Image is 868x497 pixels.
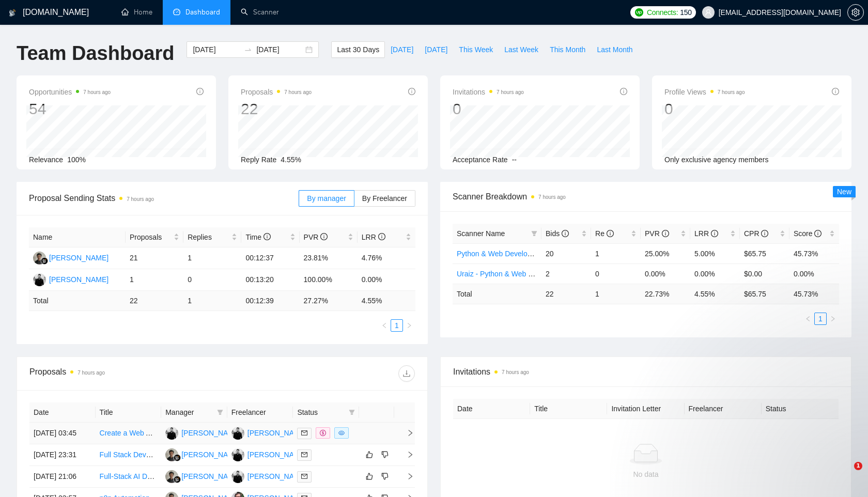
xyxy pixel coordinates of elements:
[391,319,403,332] li: 1
[297,407,345,418] span: Status
[41,257,48,265] img: gigradar-bm.png
[126,291,183,311] td: 22
[96,444,162,466] td: Full Stack Developer – AI Integration (React/Flask)
[453,399,530,419] th: Date
[802,313,814,325] li: Previous Page
[231,472,307,480] a: UA[PERSON_NAME]
[391,320,402,331] a: 1
[662,230,669,237] span: info-circle
[620,88,627,95] span: info-circle
[502,369,529,375] time: 7 hours ago
[847,8,864,17] a: setting
[531,230,537,237] span: filter
[591,263,641,284] td: 0
[690,263,740,284] td: 0.00%
[635,8,643,17] img: upwork-logo.png
[231,448,244,461] img: UA
[301,452,307,458] span: mail
[338,430,345,436] span: eye
[690,243,740,263] td: 5.00%
[181,471,241,482] div: [PERSON_NAME]
[381,451,389,459] span: dislike
[241,269,299,291] td: 00:13:20
[244,45,252,54] span: to
[398,429,414,437] span: right
[544,41,591,58] button: This Month
[33,273,46,286] img: UA
[381,322,388,329] span: left
[814,313,827,325] li: 1
[789,263,839,284] td: 0.00%
[247,427,307,439] div: [PERSON_NAME]
[694,229,718,238] span: LRR
[805,316,811,322] span: left
[562,230,569,237] span: info-circle
[459,44,493,55] span: This Week
[398,365,415,382] button: download
[301,430,307,436] span: mail
[399,369,414,378] span: download
[183,291,241,311] td: 1
[358,269,415,291] td: 0.00%
[227,402,293,423] th: Freelancer
[378,319,391,332] button: left
[241,8,279,17] a: searchScanner
[33,252,46,265] img: MH
[331,41,385,58] button: Last 30 Days
[406,322,412,329] span: right
[408,88,415,95] span: info-circle
[300,247,358,269] td: 23.81%
[244,45,252,54] span: swap-right
[607,399,684,419] th: Invitation Letter
[231,450,307,458] a: UA[PERSON_NAME]
[231,470,244,483] img: UA
[550,44,585,55] span: This Month
[827,313,839,325] button: right
[815,313,826,324] a: 1
[165,407,213,418] span: Manager
[17,41,174,66] h1: Team Dashboard
[711,230,718,237] span: info-circle
[281,156,301,164] span: 4.55%
[320,233,328,240] span: info-circle
[366,472,373,480] span: like
[83,89,111,95] time: 7 hours ago
[33,253,109,261] a: MH[PERSON_NAME]
[541,243,591,263] td: 20
[241,99,312,119] div: 22
[193,44,240,55] input: Start date
[789,243,839,263] td: 45.73%
[705,9,712,16] span: user
[49,252,109,263] div: [PERSON_NAME]
[173,8,180,15] span: dashboard
[366,451,373,459] span: like
[830,316,836,322] span: right
[833,462,858,487] iframe: Intercom live chat
[403,319,415,332] li: Next Page
[647,7,678,18] span: Connects:
[263,233,271,240] span: info-circle
[256,44,303,55] input: End date
[78,370,105,376] time: 7 hours ago
[597,44,632,55] span: Last Month
[165,470,178,483] img: MH
[126,227,183,247] th: Proposals
[358,291,415,311] td: 4.55 %
[284,89,312,95] time: 7 hours ago
[363,470,376,483] button: like
[29,227,126,247] th: Name
[546,229,569,238] span: Bids
[100,429,340,437] a: Create a Web App for Managing Drop-In Hockey with Group Invites & Fees
[247,471,307,482] div: [PERSON_NAME]
[307,194,346,203] span: By manager
[512,156,517,164] span: --
[541,284,591,304] td: 22
[680,7,691,18] span: 150
[241,86,312,98] span: Proposals
[174,476,181,483] img: gigradar-bm.png
[67,156,86,164] span: 100%
[378,319,391,332] li: Previous Page
[96,466,162,488] td: Full-Stack AI Developer (LLMs/Gen AI/Python/Cloud)
[641,263,690,284] td: 0.00%
[301,473,307,479] span: mail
